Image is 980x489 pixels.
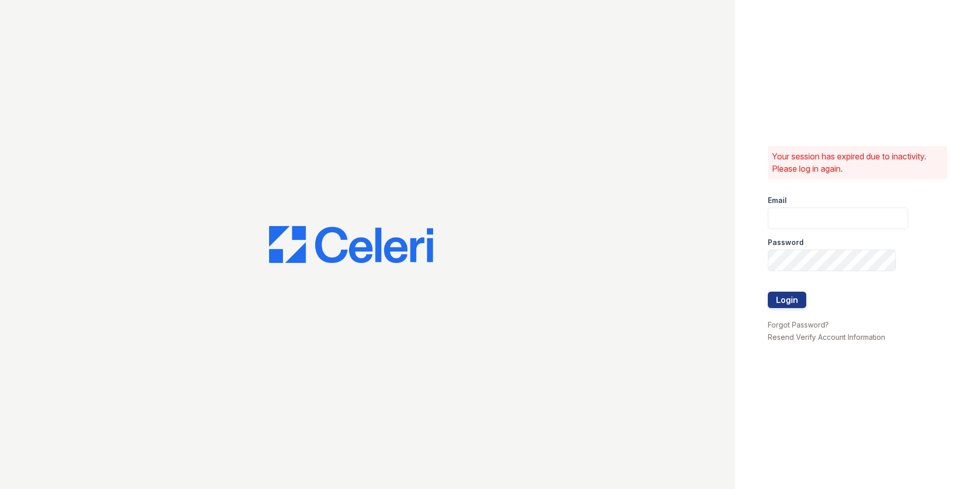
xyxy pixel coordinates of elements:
[768,237,804,248] label: Password
[768,320,829,329] a: Forgot Password?
[772,150,943,175] p: Your session has expired due to inactivity. Please log in again.
[768,292,806,308] button: Login
[269,226,433,263] img: CE_Logo_Blue-a8612792a0a2168367f1c8372b55b34899dd931a85d93a1a3d3e32e68fde9ad4.png
[768,333,885,341] a: Resend Verify Account Information
[768,195,787,206] label: Email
